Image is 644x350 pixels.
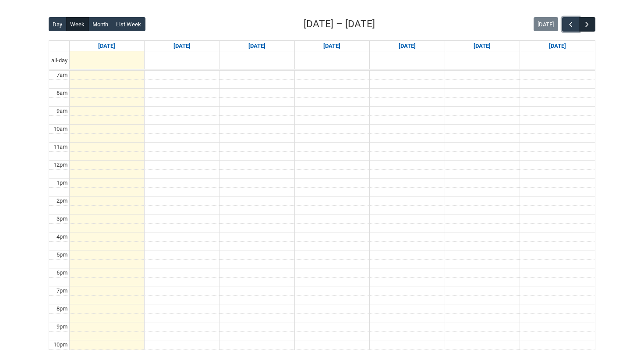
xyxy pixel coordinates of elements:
button: Day [49,17,67,31]
div: 4pm [55,232,69,241]
div: 6pm [55,268,69,277]
a: Go to September 7, 2025 [96,41,117,51]
a: Go to September 8, 2025 [172,41,192,51]
a: Go to September 10, 2025 [322,41,342,51]
div: 1pm [55,179,69,187]
a: Go to September 11, 2025 [397,41,418,51]
div: 10pm [52,340,69,349]
button: List Week [112,17,145,31]
span: all-day [50,56,69,65]
div: 10am [52,125,69,133]
a: Go to September 13, 2025 [547,41,568,51]
div: 7pm [55,286,69,295]
div: 3pm [55,214,69,223]
div: 9pm [55,322,69,331]
h2: [DATE] – [DATE] [304,17,375,32]
a: Go to September 12, 2025 [472,41,492,51]
button: Week [66,17,89,31]
a: Go to September 9, 2025 [247,41,267,51]
button: [DATE] [534,17,558,31]
div: 11am [52,143,69,151]
div: 12pm [52,161,69,169]
div: 8pm [55,304,69,313]
button: Month [88,17,113,31]
div: 2pm [55,196,69,205]
div: 8am [55,89,69,97]
div: 7am [55,71,69,79]
div: 9am [55,107,69,115]
button: Next Week [579,17,595,32]
div: 5pm [55,250,69,259]
button: Previous Week [562,17,579,32]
